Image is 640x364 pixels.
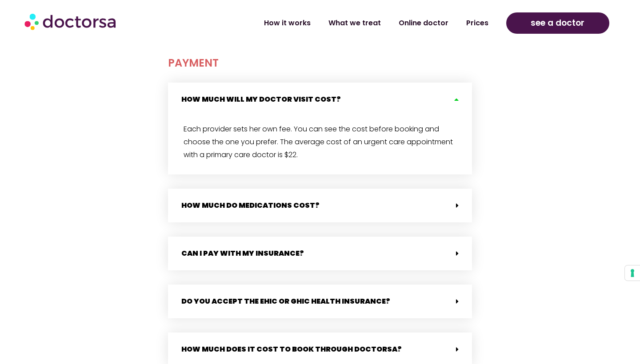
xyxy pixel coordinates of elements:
[168,237,472,270] div: Can I pay with my insurance?
[168,285,472,318] div: Do you accept the EHIC or GHIC health insurance?
[168,83,472,116] div: How much will my doctor visit cost?
[169,13,497,33] nav: Menu
[506,12,609,34] a: see a doctor
[457,13,497,33] a: Prices
[168,189,472,222] div: How much do medications cost?
[390,13,457,33] a: Online doctor
[181,296,390,306] a: Do you accept the EHIC or GHIC health insurance?
[184,124,453,160] span: Each provider sets her own fee. You can see the cost before booking and choose the one you prefer...
[531,16,584,30] span: see a doctor
[181,248,304,258] a: Can I pay with my insurance?
[625,265,640,281] button: Your consent preferences for tracking technologies
[255,13,320,33] a: How it works
[181,94,341,104] a: How much will my doctor visit cost?
[320,13,390,33] a: What we treat
[181,200,320,210] a: How much do medications cost?
[168,52,472,74] h2: payment
[168,116,472,174] div: How much will my doctor visit cost?
[181,344,402,354] a: How much does it cost to book through Doctorsa?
